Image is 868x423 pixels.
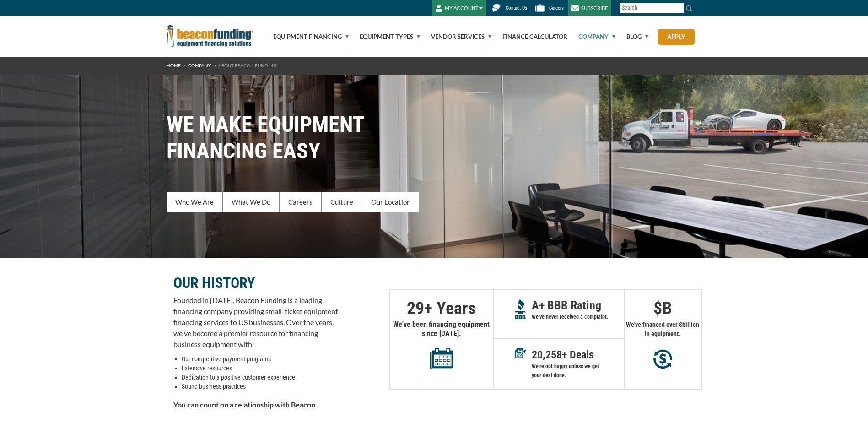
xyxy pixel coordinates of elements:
a: Vendor Services [421,16,491,57]
li: Our competitive payment programs [182,354,338,363]
a: Culture [322,192,362,212]
h1: WE MAKE EQUIPMENT FINANCING EASY [167,111,702,164]
p: Founded in [DATE], Beacon Funding is a leading financing company providing small-ticket equipment... [173,295,338,350]
p: $ B [625,304,701,313]
a: Our Location [362,192,419,212]
p: We've financed over $ billion in equipment. [625,320,701,338]
img: Beacon Funding Corporation [167,25,253,47]
img: Millions in equipment purchases [653,349,672,369]
a: Blog [616,16,648,57]
a: Apply [658,29,695,45]
a: Equipment Financing [263,16,349,57]
a: HOME [167,63,181,68]
a: Company [188,63,211,68]
img: Deals in Equipment Financing [515,348,526,358]
li: Extensive resources [182,363,338,373]
a: Finance Calculator [492,16,567,57]
a: Careers [280,192,322,212]
img: Search [685,5,693,12]
p: + Deals [532,350,624,359]
input: Search [620,3,684,13]
p: We've never received a complaint. [532,312,624,321]
li: Dedication to a positive customer experience [182,373,338,382]
p: A+ BBB Rating [532,301,624,310]
span: Careers [549,5,564,11]
p: + Years [390,304,493,313]
span: Contact Us [506,5,527,11]
p: OUR HISTORY [173,277,338,288]
img: Years in equipment financing [430,347,453,369]
a: Clear search text [674,5,682,12]
img: A+ Reputation BBB [515,299,526,319]
strong: You can count on a relationship with Beacon. [173,400,317,409]
span: 20,258 [532,348,562,361]
span: About Beacon Funding [218,63,276,68]
p: We've been financing equipment since [DATE]. [390,320,493,369]
span: 29 [407,298,424,318]
a: What We Do [223,192,280,212]
a: Beacon Funding Corporation [167,31,253,38]
p: We're not happy unless we get your deal done. [532,362,624,380]
a: Company [568,16,615,57]
li: Sound business practices [182,382,338,391]
a: Equipment Types [349,16,420,57]
a: Who We Are [167,192,223,212]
